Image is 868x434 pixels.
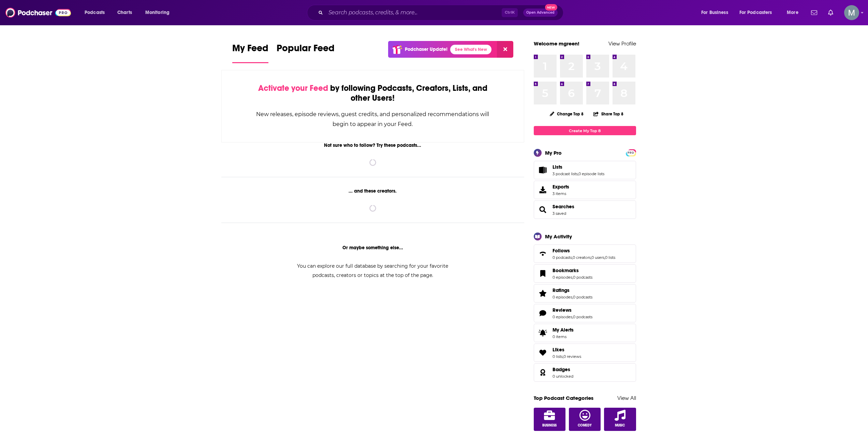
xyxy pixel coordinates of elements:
[534,324,636,342] a: My Alerts
[289,262,457,280] div: You can explore our full database by searching for your favorite podcasts, creators or topics at ...
[553,366,573,373] a: Badges
[117,8,132,17] span: Charts
[572,295,573,299] span: ,
[573,255,591,260] a: 0 creators
[536,348,550,358] a: Likes
[534,126,636,135] a: Create My Top 8
[5,6,71,19] img: Podchaser - Follow, Share and Rate Podcasts
[627,150,635,155] a: PRO
[572,314,573,319] span: ,
[787,8,798,17] span: More
[534,161,636,179] span: Lists
[542,423,557,428] span: Business
[534,408,566,431] a: Business
[578,171,578,176] span: ,
[536,328,550,338] span: My Alerts
[536,205,550,214] a: Searches
[573,295,592,299] a: 0 podcasts
[221,142,525,148] div: Not sure who to follow? Try these podcasts...
[553,295,572,299] a: 0 episodes
[450,45,491,54] a: See What's New
[593,107,624,121] button: Share Top 8
[534,181,636,199] a: Exports
[534,363,636,382] span: Badges
[145,8,170,17] span: Monitoring
[534,200,636,219] span: Searches
[696,7,737,18] button: open menu
[553,347,564,353] span: Likes
[553,366,570,373] span: Badges
[523,9,558,17] button: Open AdvancedNew
[545,233,572,240] div: My Activity
[553,334,574,339] span: 0 items
[546,110,588,118] button: Change Top 8
[553,191,569,196] span: 3 items
[825,7,836,18] a: Show notifications dropdown
[573,275,592,280] a: 0 podcasts
[405,46,447,52] p: Podchaser Update!
[545,150,562,156] div: My Pro
[113,7,136,18] a: Charts
[326,7,502,18] input: Search podcasts, credits, & more...
[258,83,328,93] span: Activate your Feed
[85,8,105,17] span: Podcasts
[545,4,557,11] span: New
[569,408,601,431] a: Comedy
[553,184,569,190] span: Exports
[536,368,550,377] a: Badges
[502,8,518,17] span: Ctrl K
[553,204,574,210] a: Searches
[536,308,550,318] a: Reviews
[232,42,268,58] span: My Feed
[534,395,593,401] a: Top Podcast Categories
[604,408,636,431] a: Music
[553,267,592,274] a: Bookmarks
[578,171,604,176] a: 0 episode lists
[221,188,525,194] div: ... and these creators.
[701,8,728,17] span: For Business
[536,185,550,195] span: Exports
[534,244,636,263] span: Follows
[256,83,490,103] div: by following Podcasts, Creators, Lists, and other Users!
[563,354,581,359] a: 0 reviews
[553,307,572,313] span: Reviews
[844,5,859,20] span: Logged in as mgreen
[536,269,550,278] a: Bookmarks
[553,327,574,333] span: My Alerts
[526,11,555,14] span: Open Advanced
[617,395,636,401] a: View All
[844,5,859,20] button: Show profile menu
[277,42,335,63] a: Popular Feed
[553,171,578,176] a: 3 podcast lists
[536,249,550,258] a: Follows
[553,287,570,293] span: Ratings
[534,304,636,322] span: Reviews
[232,42,268,63] a: My Feed
[534,284,636,303] span: Ratings
[605,255,615,260] a: 0 lists
[563,354,563,359] span: ,
[553,307,592,313] a: Reviews
[782,7,807,18] button: open menu
[553,374,573,379] a: 0 unlocked
[553,314,572,319] a: 0 episodes
[553,248,615,254] a: Follows
[553,255,572,260] a: 0 podcasts
[615,423,625,428] span: Music
[553,211,566,216] a: 3 saved
[534,40,579,47] a: Welcome mgreen!
[553,248,570,254] span: Follows
[604,255,605,260] span: ,
[572,275,573,280] span: ,
[553,347,581,353] a: Likes
[553,164,604,170] a: Lists
[573,314,592,319] a: 0 podcasts
[553,267,579,274] span: Bookmarks
[608,40,636,47] a: View Profile
[221,245,525,251] div: Or maybe something else...
[553,287,592,293] a: Ratings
